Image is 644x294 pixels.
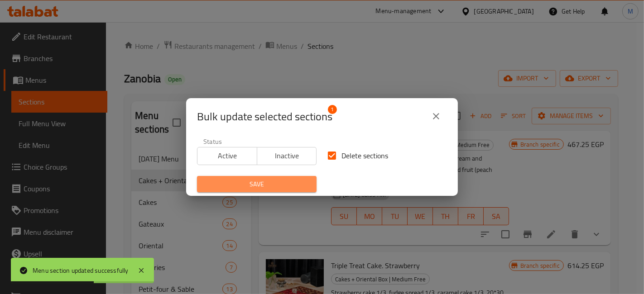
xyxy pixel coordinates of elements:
span: Inactive [261,149,313,162]
button: Inactive [257,147,317,165]
div: Menu section updated successfully [33,266,129,275]
span: Selected section count [197,109,332,124]
span: Save [204,179,309,190]
button: Save [197,176,317,193]
span: 1 [328,105,337,114]
button: Active [197,147,257,165]
span: Active [201,149,254,162]
span: Delete sections [341,150,388,161]
button: close [425,105,447,127]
